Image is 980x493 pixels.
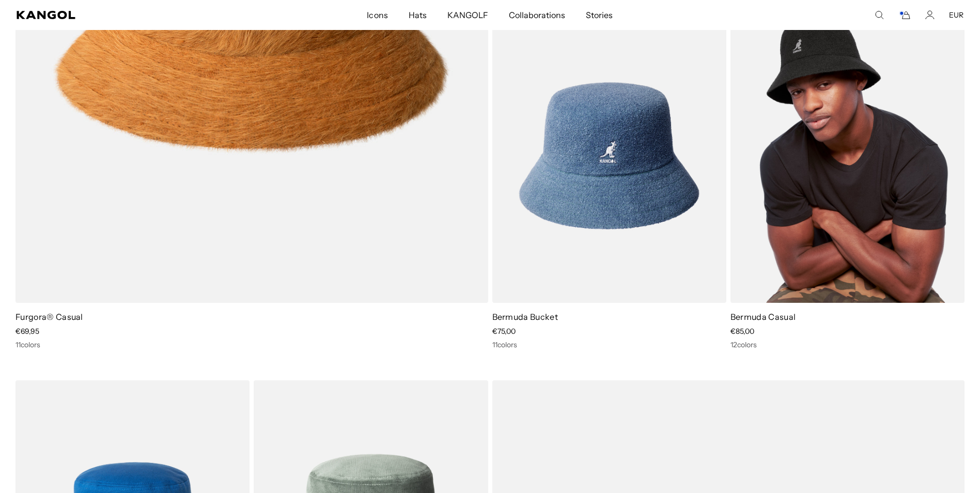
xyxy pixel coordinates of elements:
a: Furgora® Casual [15,312,83,322]
span: €69,95 [15,327,39,336]
a: Bermuda Casual [730,312,796,322]
span: €85,00 [730,327,754,336]
div: 11 colors [492,340,726,349]
a: Account [925,10,935,20]
img: Bermuda Bucket [492,9,726,303]
summary: Search here [875,10,884,20]
span: €75,00 [492,327,516,336]
a: Kangol [17,11,243,19]
button: EUR [949,10,963,20]
a: Bermuda Bucket [492,312,558,322]
button: Cart [898,10,911,20]
div: 12 colors [730,340,965,349]
div: 11 colors [15,340,488,349]
img: Bermuda Casual [730,9,965,303]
